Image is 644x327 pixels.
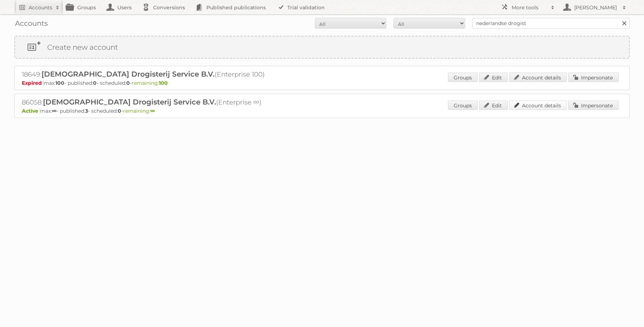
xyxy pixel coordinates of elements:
h2: More tools [512,4,547,11]
span: remaining: [123,108,155,114]
a: Groups [448,73,478,82]
span: [DEMOGRAPHIC_DATA] Drogisterij Service B.V. [43,98,216,106]
h2: [PERSON_NAME] [572,4,619,11]
a: Create new account [15,36,629,58]
p: max: - published: - scheduled: - [22,80,622,86]
strong: 0 [118,108,121,114]
span: Expired [22,80,44,86]
strong: 0 [93,80,97,86]
p: max: - published: - scheduled: - [22,108,622,114]
span: [DEMOGRAPHIC_DATA] Drogisterij Service B.V. [42,70,215,78]
a: Impersonate [568,101,619,110]
h2: 86058: (Enterprise ∞) [22,98,272,107]
span: remaining: [132,80,168,86]
strong: 100 [55,80,64,86]
a: Impersonate [568,73,619,82]
a: Edit [479,101,508,110]
a: Account details [509,101,567,110]
span: Active [22,108,40,114]
strong: ∞ [150,108,155,114]
h2: 18649: (Enterprise 100) [22,70,272,79]
strong: 100 [159,80,168,86]
strong: 3 [85,108,88,114]
strong: ∞ [52,108,57,114]
a: Groups [448,101,478,110]
h2: Accounts [29,4,52,11]
a: Edit [479,73,508,82]
strong: 0 [126,80,130,86]
a: Account details [509,73,567,82]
